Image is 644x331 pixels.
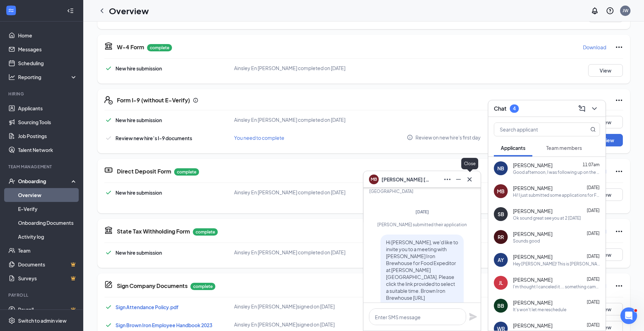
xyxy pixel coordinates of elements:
[115,189,162,196] span: New hire submission
[234,117,345,123] span: Ainsley En [PERSON_NAME] completed on [DATE]
[18,143,77,157] a: Talent Network
[104,280,113,289] svg: CompanyDocumentIcon
[587,185,600,190] span: [DATE]
[104,188,113,197] svg: Checkmark
[454,175,463,184] svg: Minimize
[115,304,179,310] a: Sign Attendance Policy.pdf
[498,211,504,218] div: SB
[513,207,552,214] span: [PERSON_NAME]
[615,282,623,290] svg: Ellipses
[407,134,413,141] svg: Info
[115,117,162,123] span: New hire submission
[174,168,199,176] p: complete
[415,209,429,214] span: [DATE]
[193,228,218,236] p: complete
[587,208,600,213] span: [DATE]
[615,43,623,51] svg: Ellipses
[117,282,188,290] h5: Sign Company Documents
[117,43,144,51] h5: W-4 Form
[18,317,67,324] div: Switch to admin view
[513,276,552,283] span: [PERSON_NAME]
[234,135,284,141] span: You need to complete
[18,178,71,185] div: Onboarding
[104,226,113,234] svg: TaxGovernmentIcon
[501,145,525,151] span: Applicants
[18,244,77,257] a: Team
[469,313,477,321] button: Plane
[234,303,407,310] div: Ainsley En [PERSON_NAME] signed on [DATE]
[8,164,76,170] div: Team Management
[497,165,504,172] div: NB
[104,64,113,73] svg: Checkmark
[497,302,504,309] div: BB
[587,277,600,282] span: [DATE]
[18,115,77,129] a: Sourcing Tools
[190,283,215,290] p: complete
[104,42,113,50] svg: TaxGovernmentIcon
[8,317,15,324] svg: Settings
[606,7,614,15] svg: QuestionInfo
[442,174,453,185] button: Ellipses
[587,299,600,305] span: [DATE]
[415,134,481,141] span: Review on new hire's first day
[587,231,600,236] span: [DATE]
[587,254,600,259] span: [DATE]
[18,188,77,202] a: Overview
[115,322,212,328] a: Sign Brown Iron Employee Handbook 2023
[234,65,345,71] span: Ainsley En [PERSON_NAME] completed on [DATE]
[498,256,504,263] div: AY
[381,176,430,183] span: [PERSON_NAME] [PERSON_NAME]
[18,230,77,244] a: Activity log
[513,162,552,169] span: [PERSON_NAME]
[513,299,552,306] span: [PERSON_NAME]
[622,8,628,14] div: JW
[193,97,198,103] svg: Info
[369,222,475,228] div: [PERSON_NAME] submitted their application
[18,129,77,143] a: Job Postings
[117,168,171,175] h5: Direct Deposit Form
[8,91,76,97] div: Hiring
[443,175,452,184] svg: Ellipses
[147,44,172,51] p: complete
[453,174,464,185] button: Minimize
[117,96,190,104] h5: Form I-9 (without E-Verify)
[234,189,345,195] span: Ainsley En [PERSON_NAME] completed on [DATE]
[18,28,77,42] a: Home
[464,174,475,185] button: Cross
[590,127,596,132] svg: MagnifyingGlass
[513,261,600,267] div: Hey [PERSON_NAME]! This is [PERSON_NAME] from Brown Iron brewhouse in [US_STATE]. Could I bring y...
[98,7,106,15] svg: ChevronLeft
[513,215,581,221] div: Ok sound great see you at 2 [DATE]
[578,104,586,113] svg: ComposeMessage
[115,135,192,141] span: Review new hire’s I-9 documents
[513,307,566,313] div: It's won't let me reschedule
[115,65,162,71] span: New hire submission
[513,192,600,198] div: Hi! I just submitted some applications for Food Expeditor and FOH Mgr (couldn't find server) via ...
[104,166,113,174] svg: DirectDepositIcon
[615,167,623,176] svg: Ellipses
[8,292,76,298] div: Payroll
[513,105,516,111] div: 4
[104,303,113,311] svg: Checkmark
[465,175,474,184] svg: Cross
[494,105,506,112] h3: Chat
[513,185,552,192] span: [PERSON_NAME]
[104,134,113,142] svg: Checkmark
[104,321,113,329] svg: Checkmark
[513,230,552,237] span: [PERSON_NAME]
[513,253,552,260] span: [PERSON_NAME]
[576,103,587,114] button: ComposeMessage
[513,322,552,329] span: [PERSON_NAME]
[18,202,77,216] a: E-Verify
[8,178,15,185] svg: UserCheck
[104,116,113,124] svg: Checkmark
[8,74,15,80] svg: Analysis
[583,42,607,53] button: Download
[498,234,504,240] div: RR
[590,104,599,113] svg: ChevronDown
[513,238,540,244] div: Sounds good
[234,321,407,328] div: Ainsley En [PERSON_NAME] signed on [DATE]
